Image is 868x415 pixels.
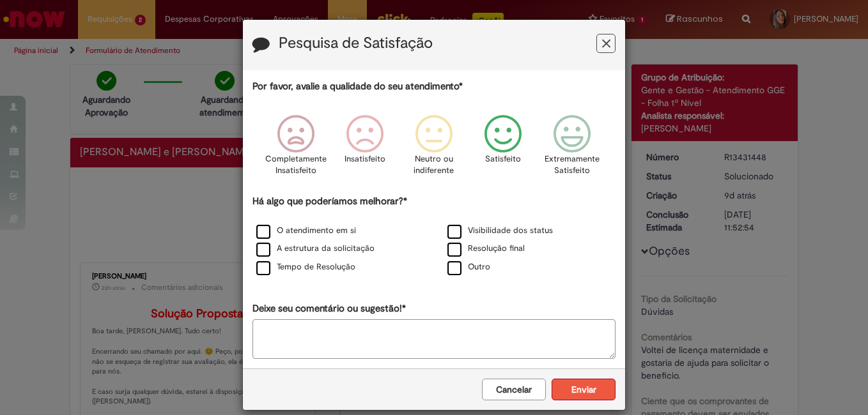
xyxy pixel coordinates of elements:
div: Extremamente Satisfeito [539,105,605,193]
div: Neutro ou indiferente [401,105,467,193]
p: Insatisfeito [345,153,385,165]
button: Enviar [552,379,616,400]
div: Completamente Insatisfeito [263,105,328,193]
p: Extremamente Satisfeito [545,153,600,177]
p: Satisfeito [485,153,521,165]
label: Por favor, avalie a qualidade do seu atendimento* [252,80,463,93]
label: O atendimento em si [256,225,356,237]
div: Satisfeito [470,105,536,193]
label: Tempo de Resolução [256,261,355,273]
label: A estrutura da solicitação [256,243,375,255]
p: Neutro ou indiferente [411,153,457,177]
p: Completamente Insatisfeito [265,153,327,177]
label: Outro [447,261,490,273]
label: Pesquisa de Satisfação [279,35,433,52]
label: Deixe seu comentário ou sugestão!* [252,302,406,315]
div: Insatisfeito [332,105,398,193]
div: Há algo que poderíamos melhorar?* [252,195,616,277]
button: Cancelar [482,379,546,400]
label: Resolução final [447,243,525,255]
label: Visibilidade dos status [447,225,553,237]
